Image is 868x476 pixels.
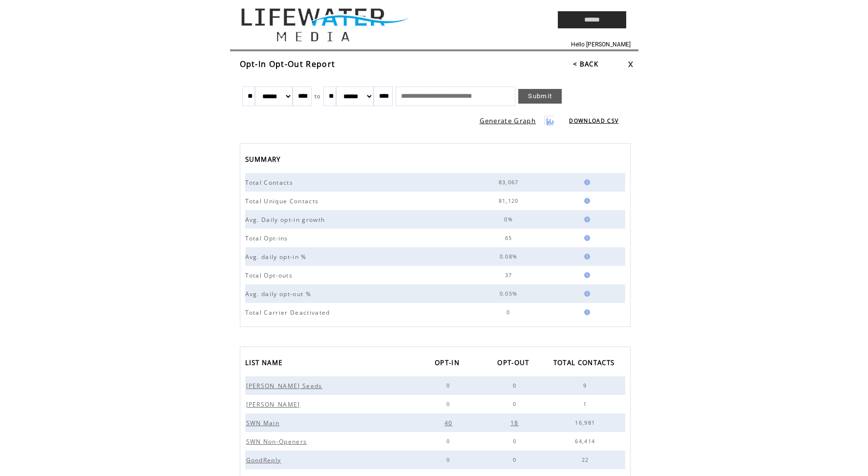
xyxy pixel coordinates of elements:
[581,291,590,297] img: help.gif
[246,437,310,446] span: SWN Non-Openers
[246,419,282,427] span: SWN Main
[245,437,311,444] a: SWN Non-Openers
[513,401,519,408] span: 0
[446,382,452,389] span: 0
[505,272,515,279] span: 37
[245,356,288,372] a: LIST NAME
[240,59,336,69] span: Opt-In Opt-Out Report
[518,89,562,104] a: Submit
[500,253,520,260] span: 0.08%
[499,179,521,186] span: 83,067
[581,254,590,260] img: help.gif
[582,456,592,463] span: 22
[571,41,631,48] span: Hello [PERSON_NAME]
[245,456,285,463] a: GoodReply
[507,309,512,316] span: 0
[245,419,283,426] a: SWN Main
[581,198,590,204] img: help.gif
[575,438,597,445] span: 64,414
[245,197,321,205] span: Total Unique Contacts
[315,93,321,100] span: to
[245,400,304,407] a: [PERSON_NAME]
[446,438,452,445] span: 0
[445,419,455,427] span: 40
[444,419,456,426] a: 40
[553,356,617,372] span: TOTAL CONTACTS
[246,382,325,390] span: [PERSON_NAME] Seeds
[581,309,590,315] img: help.gif
[245,308,333,317] span: Total Carrier Deactivated
[500,290,520,297] span: 0.05%
[583,382,589,389] span: 9
[504,216,515,223] span: 0%
[575,419,597,426] span: 16,981
[245,152,283,169] span: SUMMARY
[246,400,303,409] span: [PERSON_NAME]
[446,456,452,463] span: 0
[513,456,519,463] span: 0
[581,216,590,222] img: help.gif
[245,356,285,372] span: LIST NAME
[245,382,326,389] a: [PERSON_NAME] Seeds
[497,356,534,372] a: OPT-OUT
[245,253,309,261] span: Avg. daily opt-in %
[513,382,519,389] span: 0
[246,456,284,464] span: GoodReply
[245,178,296,187] span: Total Contacts
[581,235,590,241] img: help.gif
[581,272,590,278] img: help.gif
[497,356,531,372] span: OPT-OUT
[435,356,465,372] a: OPT-IN
[553,356,620,372] a: TOTAL CONTACTS
[583,401,589,408] span: 1
[510,419,521,427] span: 18
[569,117,618,124] a: DOWNLOAD CSV
[499,197,521,204] span: 81,120
[446,401,452,408] span: 0
[480,116,536,125] a: Generate Graph
[245,271,296,280] span: Total Opt-outs
[581,179,590,185] img: help.gif
[245,290,314,298] span: Avg. daily opt-out %
[513,438,519,445] span: 0
[245,234,291,242] span: Total Opt-ins
[505,235,515,241] span: 65
[573,60,598,68] a: < BACK
[435,356,462,372] span: OPT-IN
[245,216,328,224] span: Avg. Daily opt-in growth
[509,419,522,426] a: 18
